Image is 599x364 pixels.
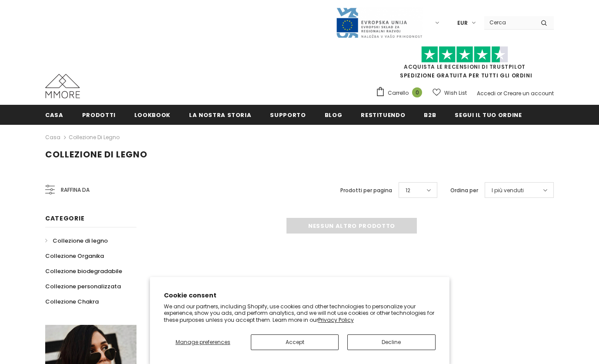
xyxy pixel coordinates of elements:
span: Prodotti [82,111,116,119]
span: La nostra storia [189,111,251,119]
a: Collezione di legno [45,233,108,248]
img: Javni Razpis [336,7,423,39]
a: Casa [45,132,60,143]
a: B2B [424,105,436,124]
span: 0 [412,87,422,97]
span: Collezione di legno [45,148,147,160]
span: B2B [424,111,436,119]
img: Casi MMORE [45,74,80,98]
span: I più venduti [492,186,524,195]
a: Collezione di legno [69,134,120,141]
span: Restituendo [361,111,405,119]
a: Acquista le recensioni di TrustPilot [404,63,526,70]
a: Restituendo [361,105,405,124]
span: Wish List [444,89,467,97]
a: Casa [45,105,63,124]
span: Collezione biodegradabile [45,267,122,275]
a: Collezione Chakra [45,294,99,309]
a: La nostra storia [189,105,251,124]
a: Carrello 0 [376,87,426,100]
a: Javni Razpis [336,19,423,26]
span: Collezione Organika [45,252,104,260]
span: Categorie [45,214,84,223]
span: Lookbook [134,111,170,119]
span: Segui il tuo ordine [455,111,522,119]
a: Blog [325,105,343,124]
span: Collezione di legno [53,237,108,245]
span: Collezione Chakra [45,297,99,306]
a: Collezione personalizzata [45,279,121,294]
button: Accept [251,334,339,350]
button: Manage preferences [164,334,242,350]
span: 12 [406,186,410,195]
span: Blog [325,111,343,119]
button: Decline [347,334,435,350]
span: supporto [270,111,306,119]
label: Prodotti per pagina [340,186,392,195]
span: SPEDIZIONE GRATUITA PER TUTTI GLI ORDINI [376,50,554,79]
span: Collezione personalizzata [45,282,121,291]
input: Search Site [484,16,534,29]
p: We and our partners, including Shopify, use cookies and other technologies to personalize your ex... [164,303,436,324]
a: supporto [270,105,306,124]
span: Manage preferences [176,338,230,346]
a: Lookbook [134,105,170,124]
span: EUR [457,19,468,27]
a: Prodotti [82,105,116,124]
span: Raffina da [61,185,90,195]
a: Wish List [433,85,467,100]
a: Segui il tuo ordine [455,105,522,124]
span: or [497,90,502,97]
label: Ordina per [450,186,478,195]
a: Creare un account [503,90,554,97]
span: Casa [45,111,63,119]
span: Carrello [388,89,409,97]
a: Accedi [477,90,496,97]
a: Privacy Policy [318,316,354,324]
a: Collezione Organika [45,248,104,264]
img: Fidati di Pilot Stars [421,46,508,63]
h2: Cookie consent [164,291,436,300]
a: Collezione biodegradabile [45,264,122,279]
